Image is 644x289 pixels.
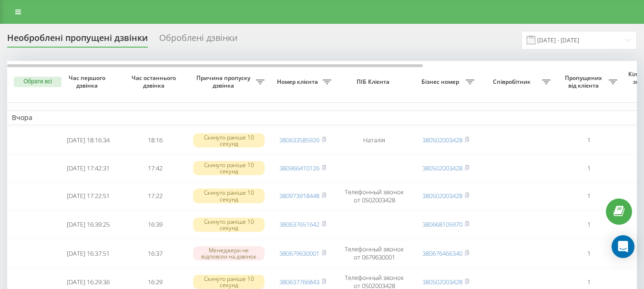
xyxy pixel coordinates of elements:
[7,33,148,48] div: Необроблені пропущені дзвінки
[129,74,181,89] span: Час останнього дзвінка
[279,164,319,172] a: 380966410126
[422,220,462,229] a: 380668105970
[193,161,265,175] div: Скинуто раніше 10 секунд
[193,246,265,260] div: Менеджери не відповіли на дзвінок
[55,156,122,181] td: [DATE] 17:42:31
[274,78,323,86] span: Номер клієнта
[159,33,237,48] div: Оброблені дзвінки
[555,127,622,154] td: 1
[555,156,622,181] td: 1
[193,189,265,203] div: Скинуто раніше 10 секунд
[336,240,412,267] td: Телефонный звонок от 0679630001
[279,136,319,144] a: 380633585926
[555,240,622,267] td: 1
[560,74,609,89] span: Пропущених від клієнта
[279,249,319,258] a: 380679630001
[122,156,188,181] td: 17:42
[193,74,256,89] span: Причина пропуску дзвінка
[122,183,188,209] td: 17:22
[193,275,265,289] div: Скинуто раніше 10 секунд
[555,211,622,238] td: 1
[279,191,319,200] a: 380973918448
[122,240,188,267] td: 16:37
[122,211,188,238] td: 16:39
[55,211,122,238] td: [DATE] 16:39:25
[422,191,462,200] a: 380502003428
[193,218,265,232] div: Скинуто раніше 10 секунд
[336,127,412,154] td: Наталія
[279,220,319,229] a: 380637651642
[193,133,265,148] div: Скинуто раніше 10 секунд
[422,136,462,144] a: 380502003428
[62,74,114,89] span: Час першого дзвінка
[417,78,466,86] span: Бізнес номер
[484,78,542,86] span: Співробітник
[422,249,462,258] a: 380676466340
[344,78,404,86] span: ПІБ Клієнта
[55,240,122,267] td: [DATE] 16:37:51
[336,183,412,209] td: Телефонный звонок от 0502003428
[279,278,319,286] a: 380637766843
[14,77,61,87] button: Обрати всі
[55,127,122,154] td: [DATE] 18:16:34
[55,183,122,209] td: [DATE] 17:22:51
[422,164,462,172] a: 380502003428
[555,183,622,209] td: 1
[422,278,462,286] a: 380502003428
[122,127,188,154] td: 18:16
[612,235,634,258] div: Open Intercom Messenger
